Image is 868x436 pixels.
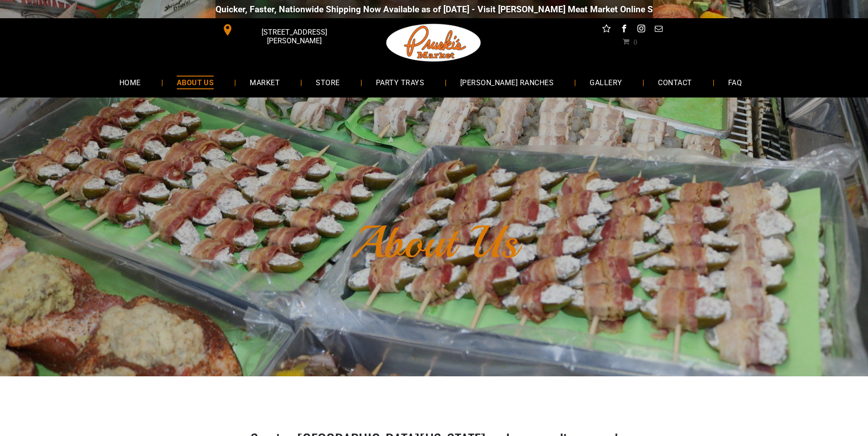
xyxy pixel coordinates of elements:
[163,70,228,94] a: ABOUT US
[635,23,647,37] a: instagram
[633,38,637,45] span: 0
[576,70,636,94] a: GALLERY
[385,18,483,67] img: Pruski-s+Market+HQ+Logo2-1920w.png
[302,70,353,94] a: STORE
[350,214,518,271] font: About Us
[714,70,755,94] a: FAQ
[216,23,355,37] a: [STREET_ADDRESS][PERSON_NAME]
[618,23,630,37] a: facebook
[235,23,353,50] span: [STREET_ADDRESS][PERSON_NAME]
[447,70,567,94] a: [PERSON_NAME] RANCHES
[601,23,612,37] a: Social network
[644,70,705,94] a: CONTACT
[236,70,293,94] a: MARKET
[362,70,438,94] a: PARTY TRAYS
[106,70,154,94] a: HOME
[652,23,664,37] a: email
